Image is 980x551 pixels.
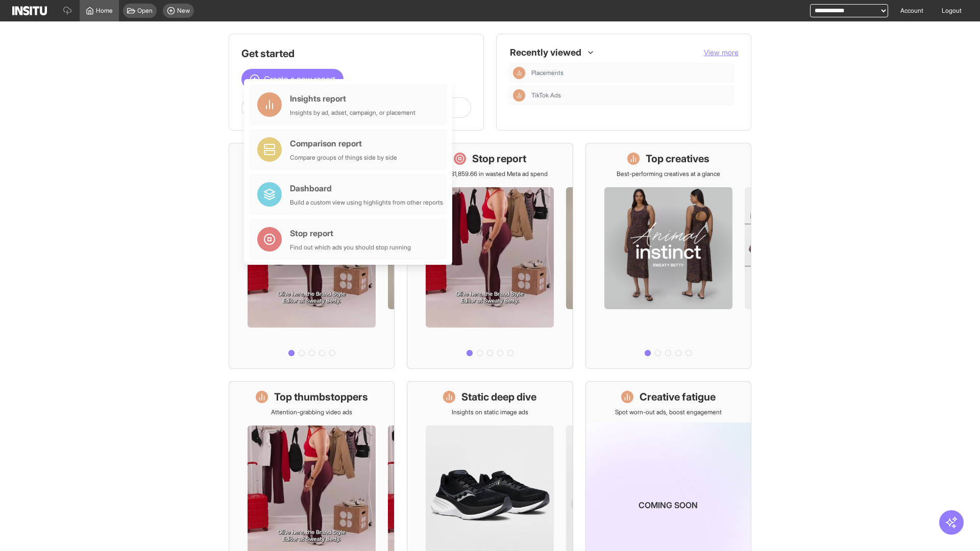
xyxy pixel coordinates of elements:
[290,137,397,149] div: Comparison report
[513,67,525,79] div: Insights
[432,170,548,178] p: Save £31,859.66 in wasted Meta ad spend
[585,143,751,369] a: Top creativesBest-performing creatives at a glance
[290,227,411,239] div: Stop report
[264,73,335,85] span: Create a new report
[290,243,411,252] div: Find out which ads you should stop running
[290,154,397,162] div: Compare groups of things side by side
[290,182,443,194] div: Dashboard
[704,47,739,58] button: View more
[96,7,113,15] span: Home
[241,69,344,89] button: Create a new report
[531,91,730,99] span: TikTok Ads
[407,143,573,369] a: Stop reportSave £31,859.66 in wasted Meta ad spend
[274,390,368,404] h1: Top thumbstoppers
[177,7,190,15] span: New
[290,198,443,207] div: Build a custom view using highlights from other reports
[472,152,526,166] h1: Stop report
[531,69,563,77] span: Placements
[646,152,709,166] h1: Top creatives
[290,109,415,117] div: Insights by ad, adset, campaign, or placement
[271,408,352,416] p: Attention-grabbing video ads
[704,48,739,57] span: View more
[12,6,47,15] img: Logo
[531,69,730,77] span: Placements
[461,390,536,404] h1: Static deep dive
[531,91,561,99] span: TikTok Ads
[617,170,720,178] p: Best-performing creatives at a glance
[513,89,525,102] div: Insights
[241,46,471,61] h1: Get started
[137,7,153,15] span: Open
[452,408,528,416] p: Insights on static image ads
[229,143,395,369] a: What's live nowSee all active ads instantly
[290,92,415,105] div: Insights report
